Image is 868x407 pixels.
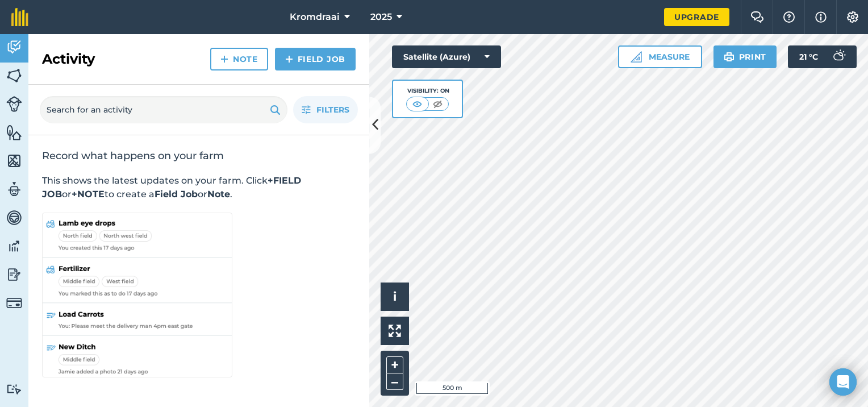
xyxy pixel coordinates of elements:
img: svg+xml;base64,PHN2ZyB4bWxucz0iaHR0cDovL3d3dy53My5vcmcvMjAwMC9zdmciIHdpZHRoPSIxNyIgaGVpZ2h0PSIxNy... [815,10,827,24]
strong: Note [207,189,230,200]
img: svg+xml;base64,PHN2ZyB4bWxucz0iaHR0cDovL3d3dy53My5vcmcvMjAwMC9zdmciIHdpZHRoPSI1MCIgaGVpZ2h0PSI0MC... [431,98,445,110]
span: 21 ° C [799,45,818,68]
img: svg+xml;base64,PD94bWwgdmVyc2lvbj0iMS4wIiBlbmNvZGluZz0idXRmLTgiPz4KPCEtLSBHZW5lcmF0b3I6IEFkb2JlIE... [6,266,22,283]
img: svg+xml;base64,PD94bWwgdmVyc2lvbj0iMS4wIiBlbmNvZGluZz0idXRmLTgiPz4KPCEtLSBHZW5lcmF0b3I6IEFkb2JlIE... [6,39,22,56]
a: Upgrade [664,8,729,26]
button: + [386,356,403,373]
img: Two speech bubbles overlapping with the left bubble in the forefront [750,11,764,23]
img: svg+xml;base64,PHN2ZyB4bWxucz0iaHR0cDovL3d3dy53My5vcmcvMjAwMC9zdmciIHdpZHRoPSI1NiIgaGVpZ2h0PSI2MC... [6,124,22,141]
img: svg+xml;base64,PD94bWwgdmVyc2lvbj0iMS4wIiBlbmNvZGluZz0idXRmLTgiPz4KPCEtLSBHZW5lcmF0b3I6IEFkb2JlIE... [6,209,22,226]
button: i [381,283,409,311]
img: svg+xml;base64,PD94bWwgdmVyc2lvbj0iMS4wIiBlbmNvZGluZz0idXRmLTgiPz4KPCEtLSBHZW5lcmF0b3I6IEFkb2JlIE... [827,45,850,68]
img: svg+xml;base64,PD94bWwgdmVyc2lvbj0iMS4wIiBlbmNvZGluZz0idXRmLTgiPz4KPCEtLSBHZW5lcmF0b3I6IEFkb2JlIE... [6,384,22,394]
button: Filters [293,96,358,123]
img: svg+xml;base64,PHN2ZyB4bWxucz0iaHR0cDovL3d3dy53My5vcmcvMjAwMC9zdmciIHdpZHRoPSIxOSIgaGVpZ2h0PSIyNC... [724,50,735,64]
img: A cog icon [846,11,859,23]
img: svg+xml;base64,PHN2ZyB4bWxucz0iaHR0cDovL3d3dy53My5vcmcvMjAwMC9zdmciIHdpZHRoPSIxNCIgaGVpZ2h0PSIyNC... [220,52,228,66]
img: svg+xml;base64,PD94bWwgdmVyc2lvbj0iMS4wIiBlbmNvZGluZz0idXRmLTgiPz4KPCEtLSBHZW5lcmF0b3I6IEFkb2JlIE... [6,96,22,112]
strong: +NOTE [72,189,105,200]
h2: Activity [42,50,95,68]
button: – [386,373,403,390]
p: This shows the latest updates on your farm. Click or to create a or . [42,174,356,201]
span: 2025 [370,10,392,24]
div: Visibility: On [406,86,449,95]
img: svg+xml;base64,PHN2ZyB4bWxucz0iaHR0cDovL3d3dy53My5vcmcvMjAwMC9zdmciIHdpZHRoPSIxOSIgaGVpZ2h0PSIyNC... [270,103,281,117]
img: fieldmargin Logo [11,8,28,26]
img: svg+xml;base64,PD94bWwgdmVyc2lvbj0iMS4wIiBlbmNvZGluZz0idXRmLTgiPz4KPCEtLSBHZW5lcmF0b3I6IEFkb2JlIE... [6,181,22,198]
a: Note [210,48,268,70]
img: Four arrows, one pointing top left, one top right, one bottom right and the last bottom left [389,325,401,337]
img: A question mark icon [782,11,796,23]
img: svg+xml;base64,PD94bWwgdmVyc2lvbj0iMS4wIiBlbmNvZGluZz0idXRmLTgiPz4KPCEtLSBHZW5lcmF0b3I6IEFkb2JlIE... [6,295,22,311]
img: svg+xml;base64,PHN2ZyB4bWxucz0iaHR0cDovL3d3dy53My5vcmcvMjAwMC9zdmciIHdpZHRoPSI1NiIgaGVpZ2h0PSI2MC... [6,67,22,84]
h2: Record what happens on your farm [42,149,356,163]
span: i [393,289,397,304]
button: 21 °C [788,45,857,68]
input: Search for an activity [40,96,287,123]
div: Open Intercom Messenger [829,368,857,396]
button: Measure [618,45,702,68]
img: svg+xml;base64,PHN2ZyB4bWxucz0iaHR0cDovL3d3dy53My5vcmcvMjAwMC9zdmciIHdpZHRoPSI1NiIgaGVpZ2h0PSI2MC... [6,152,22,169]
img: svg+xml;base64,PHN2ZyB4bWxucz0iaHR0cDovL3d3dy53My5vcmcvMjAwMC9zdmciIHdpZHRoPSI1MCIgaGVpZ2h0PSI0MC... [410,98,424,110]
img: svg+xml;base64,PHN2ZyB4bWxucz0iaHR0cDovL3d3dy53My5vcmcvMjAwMC9zdmciIHdpZHRoPSIxNCIgaGVpZ2h0PSIyNC... [285,52,293,66]
button: Print [713,45,777,68]
span: Filters [316,103,349,116]
strong: Field Job [155,189,198,200]
img: Ruler icon [631,51,642,63]
a: Field Job [275,48,356,70]
button: Satellite (Azure) [392,45,501,68]
img: svg+xml;base64,PD94bWwgdmVyc2lvbj0iMS4wIiBlbmNvZGluZz0idXRmLTgiPz4KPCEtLSBHZW5lcmF0b3I6IEFkb2JlIE... [6,238,22,255]
span: Kromdraai [290,10,340,24]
